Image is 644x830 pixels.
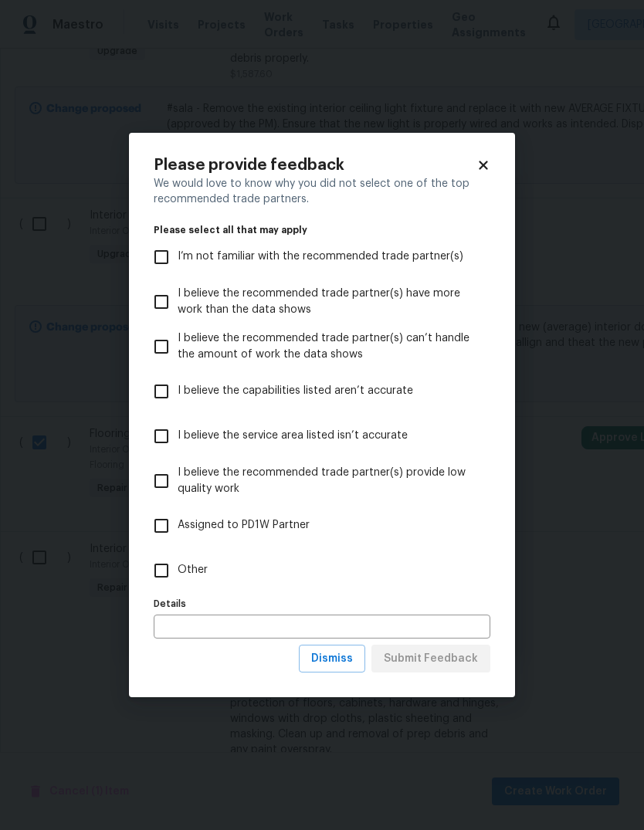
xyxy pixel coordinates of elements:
[154,176,490,207] div: We would love to know why you did not select one of the top recommended trade partners.
[154,225,490,235] legend: Please select all that may apply
[311,649,353,669] span: Dismiss
[154,158,476,173] h2: Please provide feedback
[178,249,463,265] span: I’m not familiar with the recommended trade partner(s)
[154,599,490,608] label: Details
[178,286,478,318] span: I believe the recommended trade partner(s) have more work than the data shows
[178,465,478,497] span: I believe the recommended trade partner(s) provide low quality work
[299,645,365,673] button: Dismiss
[178,428,408,444] span: I believe the service area listed isn’t accurate
[178,517,310,534] span: Assigned to PD1W Partner
[178,562,208,578] span: Other
[178,330,478,363] span: I believe the recommended trade partner(s) can’t handle the amount of work the data shows
[178,383,413,399] span: I believe the capabilities listed aren’t accurate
